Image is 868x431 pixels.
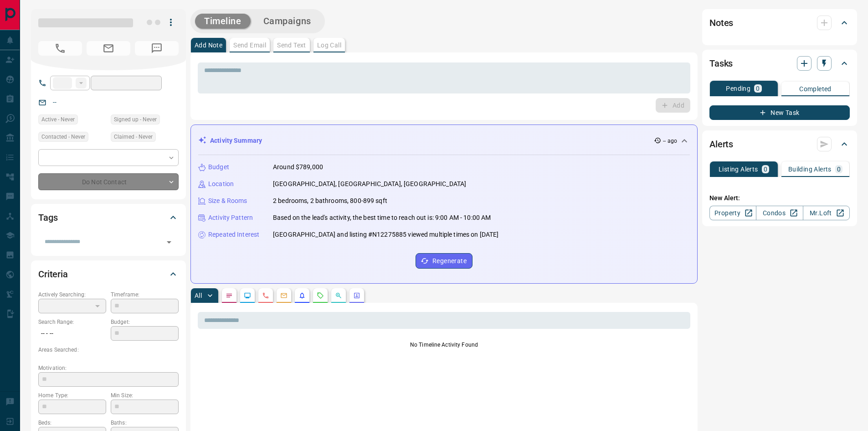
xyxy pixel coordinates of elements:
[114,115,157,124] span: Signed up - Never
[210,136,262,145] p: Activity Summary
[280,292,288,299] svg: Emails
[273,196,387,206] p: 2 bedrooms, 2 bathrooms, 800-899 sqft
[709,193,850,203] p: New Alert:
[38,419,106,427] p: Beds:
[195,42,222,48] p: Add Note
[709,16,733,30] h2: Notes
[41,115,75,124] span: Active - Never
[208,230,259,239] p: Repeated Interest
[38,391,106,400] p: Home Type:
[254,14,320,29] button: Campaigns
[719,166,758,172] p: Listing Alerts
[198,132,690,149] div: Activity Summary-- ago
[208,213,253,223] p: Activity Pattern
[41,132,85,141] span: Contacted - Never
[709,56,733,71] h2: Tasks
[709,105,850,120] button: New Task
[273,230,498,239] p: [GEOGRAPHIC_DATA] and listing #N12275885 viewed multiple times on [DATE]
[709,12,850,34] div: Notes
[416,253,473,269] button: Regenerate
[709,52,850,74] div: Tasks
[198,341,690,349] p: No Timeline Activity Found
[726,85,750,92] p: Pending
[38,41,82,56] span: No Number
[837,166,841,172] p: 0
[38,263,179,285] div: Criteria
[111,291,179,299] p: Timeframe:
[195,14,251,29] button: Timeline
[262,292,269,299] svg: Calls
[788,166,832,172] p: Building Alerts
[38,173,179,190] div: Do Not Contact
[38,346,179,354] p: Areas Searched:
[663,137,677,145] p: -- ago
[803,206,850,220] a: Mr.Loft
[226,292,233,299] svg: Notes
[114,132,153,141] span: Claimed - Never
[273,179,466,189] p: [GEOGRAPHIC_DATA], [GEOGRAPHIC_DATA], [GEOGRAPHIC_DATA]
[111,391,179,400] p: Min Size:
[163,236,175,249] button: Open
[756,206,803,220] a: Condos
[273,162,323,172] p: Around $789,000
[208,179,234,189] p: Location
[799,86,832,92] p: Completed
[38,267,68,281] h2: Criteria
[764,166,767,172] p: 0
[135,41,179,56] span: No Number
[38,318,106,326] p: Search Range:
[208,162,229,172] p: Budget
[317,292,324,299] svg: Requests
[38,210,57,225] h2: Tags
[273,213,491,223] p: Based on the lead's activity, the best time to reach out is: 9:00 AM - 10:00 AM
[87,41,130,56] span: No Email
[709,206,756,220] a: Property
[756,85,760,92] p: 0
[111,318,179,326] p: Budget:
[53,99,56,106] a: --
[335,292,342,299] svg: Opportunities
[38,207,179,228] div: Tags
[353,292,360,299] svg: Agent Actions
[208,196,247,206] p: Size & Rooms
[244,292,251,299] svg: Lead Browsing Activity
[709,133,850,155] div: Alerts
[38,326,106,341] p: -- - --
[111,419,179,427] p: Baths:
[709,137,733,151] h2: Alerts
[298,292,306,299] svg: Listing Alerts
[195,292,202,299] p: All
[38,364,179,372] p: Motivation:
[38,291,106,299] p: Actively Searching:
